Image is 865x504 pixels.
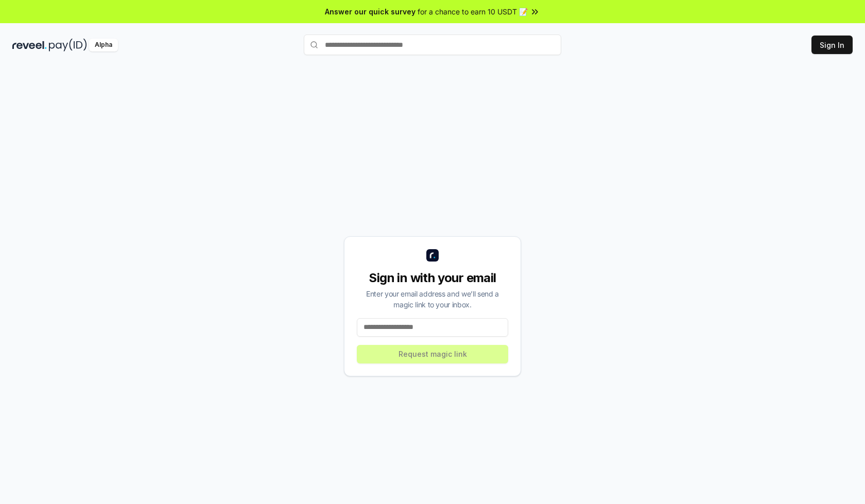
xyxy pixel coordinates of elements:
[357,270,508,286] div: Sign in with your email
[357,288,508,310] div: Enter your email address and we’ll send a magic link to your inbox.
[89,39,118,51] div: Alpha
[811,36,853,54] button: Sign In
[49,39,87,51] img: pay_id
[325,6,416,17] span: Answer our quick survey
[426,249,439,262] img: logo_small
[418,6,528,17] span: for a chance to earn 10 USDT 📝
[12,39,47,51] img: reveel_dark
